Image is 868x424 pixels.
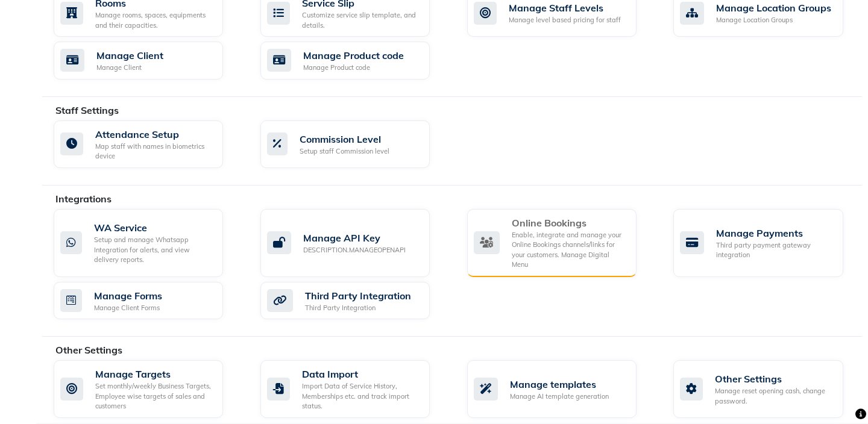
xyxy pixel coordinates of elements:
a: Manage API KeyDESCRIPTION.MANAGEOPENAPI [260,209,449,277]
div: Manage Location Groups [716,1,831,15]
a: Manage PaymentsThird party payment gateway integration [673,209,862,277]
div: Manage API Key [303,231,406,245]
div: Manage Staff Levels [509,1,621,15]
a: Online BookingsEnable, integrate and manage your Online Bookings channels/links for your customer... [467,209,656,277]
div: Manage Product code [303,63,404,73]
div: Manage Client [96,63,163,73]
div: Import Data of Service History, Memberships etc. and track import status. [302,381,420,411]
a: Third Party IntegrationThird Party Integration [260,282,449,320]
div: Data Import [302,367,420,381]
div: DESCRIPTION.MANAGEOPENAPI [303,245,406,255]
a: Data ImportImport Data of Service History, Memberships etc. and track import status. [260,360,449,418]
a: Manage Product codeManage Product code [260,42,449,79]
div: Customize service slip template, and details. [302,10,420,30]
div: Manage rooms, spaces, equipments and their capacities. [95,10,213,30]
a: Manage templatesManage AI template generation [467,360,656,418]
a: WA ServiceSetup and manage Whatsapp Integration for alerts, and view delivery reports. [54,209,242,277]
div: Manage Location Groups [716,15,831,25]
div: Other Settings [715,372,833,386]
div: WA Service [94,220,213,235]
div: Enable, integrate and manage your Online Bookings channels/links for your customers. Manage Digit... [512,230,627,270]
a: Manage TargetsSet monthly/weekly Business Targets, Employee wise targets of sales and customers [54,360,242,418]
div: Manage Product code [303,48,404,63]
a: Attendance SetupMap staff with names in biometrics device [54,120,242,168]
div: Manage AI template generation [510,391,609,402]
div: Setup and manage Whatsapp Integration for alerts, and view delivery reports. [94,235,213,265]
div: Third Party Integration [305,303,411,313]
a: Manage ClientManage Client [54,42,242,79]
div: Manage Payments [716,226,833,240]
div: Manage Client Forms [94,303,162,313]
div: Set monthly/weekly Business Targets, Employee wise targets of sales and customers [95,381,213,411]
div: Third Party Integration [305,288,411,303]
div: Manage Client [96,48,163,63]
div: Setup staff Commission level [300,146,389,157]
div: Manage reset opening cash, change password. [715,386,833,406]
a: Commission LevelSetup staff Commission level [260,120,449,168]
div: Third party payment gateway integration [716,240,833,260]
div: Online Bookings [512,216,627,230]
div: Attendance Setup [95,127,213,142]
div: Manage templates [510,377,609,391]
div: Map staff with names in biometrics device [95,142,213,161]
div: Manage Forms [94,288,162,303]
div: Manage Targets [95,367,213,381]
a: Manage FormsManage Client Forms [54,282,242,320]
div: Commission Level [300,132,389,146]
a: Other SettingsManage reset opening cash, change password. [673,360,862,418]
div: Manage level based pricing for staff [509,15,621,25]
